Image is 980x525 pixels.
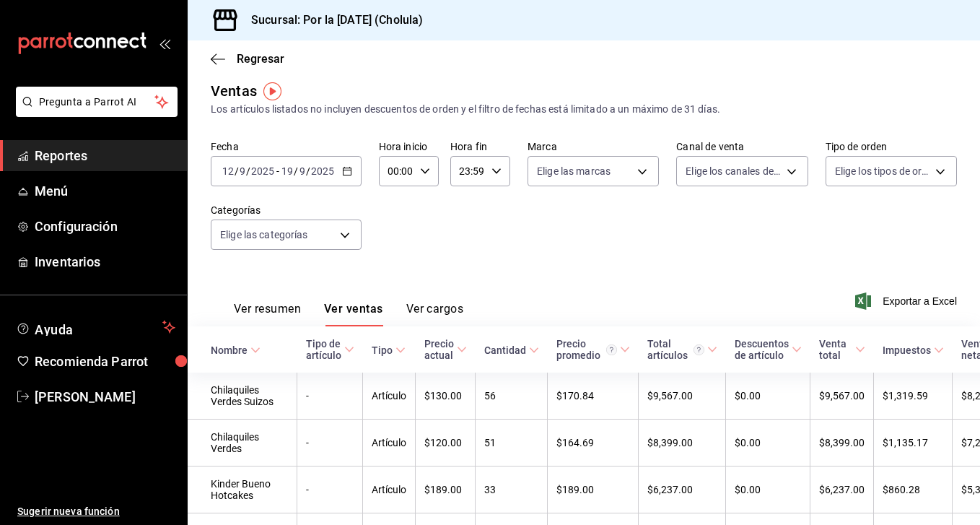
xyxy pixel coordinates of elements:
[35,352,175,371] span: Recomienda Parrot
[639,420,726,467] td: $8,399.00
[306,338,341,361] div: Tipo de artículo
[726,420,810,467] td: $0.00
[372,344,406,356] span: Tipo
[476,373,548,420] td: 56
[211,102,957,117] div: Los artículos listados no incluyen descuentos de orden y el filtro de fechas está limitado a un m...
[306,165,310,177] span: /
[810,373,874,420] td: $9,567.00
[211,205,362,215] label: Categorías
[363,467,416,513] td: Artículo
[211,142,362,152] label: Fecha
[424,338,454,361] div: Precio actual
[310,165,335,177] input: ----
[324,302,383,326] button: Ver ventas
[676,142,808,152] label: Canal de venta
[363,373,416,420] td: Artículo
[16,87,178,117] button: Pregunta a Parrot AI
[735,338,789,361] div: Descuentos de artículo
[222,165,235,177] input: --
[424,338,467,361] span: Precio actual
[211,344,261,356] span: Nombre
[246,165,250,177] span: /
[639,467,726,513] td: $6,237.00
[647,338,717,361] span: Total artículos
[299,165,306,177] input: --
[476,420,548,467] td: 51
[297,373,363,420] td: -
[379,142,439,152] label: Hora inicio
[220,227,308,242] span: Elige las categorías
[484,344,526,356] div: Cantidad
[556,338,630,361] span: Precio promedio
[416,373,476,420] td: $130.00
[35,146,175,165] span: Reportes
[450,142,510,152] label: Hora fin
[188,373,297,420] td: Chilaquiles Verdes Suizos
[835,164,930,178] span: Elige los tipos de orden
[548,467,639,513] td: $189.00
[819,338,852,361] div: Venta total
[537,164,611,178] span: Elige las marcas
[874,420,953,467] td: $1,135.17
[647,338,704,361] div: Total artículos
[406,302,464,326] button: Ver cargos
[250,165,275,177] input: ----
[234,302,463,326] div: navigation tabs
[234,302,301,326] button: Ver resumen
[810,420,874,467] td: $8,399.00
[726,467,810,513] td: $0.00
[686,164,781,178] span: Elige los canales de venta
[159,38,170,49] button: open_drawer_menu
[35,318,157,336] span: Ayuda
[239,165,246,177] input: --
[484,344,539,356] span: Cantidad
[639,373,726,420] td: $9,567.00
[188,420,297,467] td: Chilaquiles Verdes
[606,344,617,355] svg: Precio promedio = Total artículos / cantidad
[372,344,393,356] div: Tipo
[17,504,175,519] span: Sugerir nueva función
[188,467,297,513] td: Kinder Bueno Hotcakes
[528,142,659,152] label: Marca
[874,467,953,513] td: $860.28
[858,292,957,310] button: Exportar a Excel
[363,420,416,467] td: Artículo
[263,82,281,100] img: Tooltip marker
[297,467,363,513] td: -
[819,338,865,361] span: Venta total
[211,344,248,356] div: Nombre
[548,373,639,420] td: $170.84
[826,142,957,152] label: Tipo de orden
[211,80,257,102] div: Ventas
[735,338,802,361] span: Descuentos de artículo
[35,217,175,236] span: Configuración
[39,95,155,110] span: Pregunta a Parrot AI
[10,105,178,120] a: Pregunta a Parrot AI
[306,338,354,361] span: Tipo de artículo
[416,467,476,513] td: $189.00
[35,252,175,272] span: Inventarios
[556,338,617,361] div: Precio promedio
[237,52,284,66] span: Regresar
[276,165,279,177] span: -
[281,165,294,177] input: --
[235,165,239,177] span: /
[35,387,175,407] span: [PERSON_NAME]
[810,467,874,513] td: $6,237.00
[694,344,704,355] svg: El total artículos considera cambios de precios en los artículos así como costos adicionales por ...
[297,420,363,467] td: -
[35,181,175,201] span: Menú
[240,12,423,29] h3: Sucursal: Por la [DATE] (Cholula)
[476,467,548,513] td: 33
[548,420,639,467] td: $164.69
[726,373,810,420] td: $0.00
[883,344,931,356] div: Impuestos
[883,344,944,356] span: Impuestos
[874,373,953,420] td: $1,319.59
[416,420,476,467] td: $120.00
[211,52,284,66] button: Regresar
[294,165,298,177] span: /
